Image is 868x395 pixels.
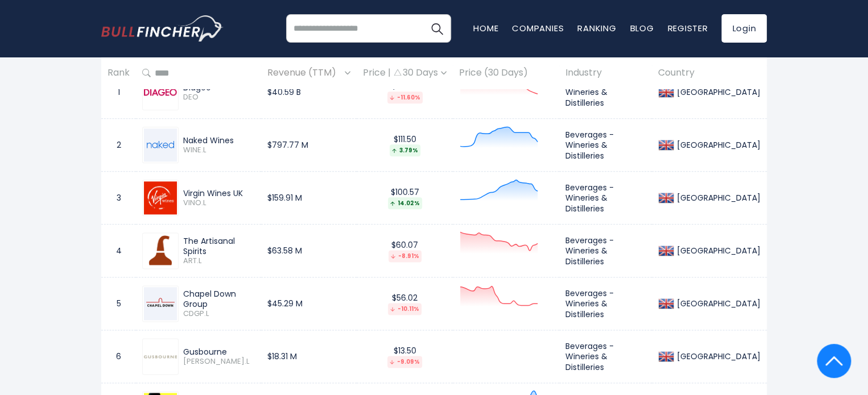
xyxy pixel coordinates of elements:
[261,224,357,277] td: $63.58 M
[183,289,255,309] div: Chapel Down Group
[652,57,767,90] th: Country
[721,14,767,43] a: Login
[101,330,136,383] td: 6
[261,119,357,172] td: $797.77 M
[183,256,255,266] span: ART.L
[144,234,177,267] img: ART.L.png
[388,197,422,209] div: 14.02%
[363,68,447,80] div: Price | 30 Days
[453,57,559,90] th: Price (30 Days)
[674,298,760,309] div: [GEOGRAPHIC_DATA]
[559,172,652,224] td: Beverages - Wineries & Distilleries
[267,65,342,82] span: Revenue (TTM)
[261,66,357,119] td: $40.59 B
[183,145,255,155] span: WINE.L
[388,250,421,262] div: -8.91%
[674,87,760,97] div: [GEOGRAPHIC_DATA]
[559,119,652,172] td: Beverages - Wineries & Distilleries
[144,128,177,161] img: WINE.L.png
[363,81,447,103] div: $110.64
[387,92,423,103] div: -11.60%
[183,135,255,145] div: Naked Wines
[363,293,447,315] div: $56.02
[101,15,224,41] img: bullfincher logo
[577,22,616,34] a: Ranking
[101,15,224,41] a: Go to homepage
[183,347,255,357] div: Gusbourne
[363,187,447,209] div: $100.57
[512,22,564,34] a: Companies
[144,287,177,320] img: CDGP.L.png
[101,224,136,277] td: 4
[101,66,136,119] td: 1
[674,193,760,203] div: [GEOGRAPHIC_DATA]
[423,14,451,43] button: Search
[674,246,760,256] div: [GEOGRAPHIC_DATA]
[559,66,652,119] td: Beverages - Wineries & Distilleries
[183,188,255,198] div: Virgin Wines UK
[101,277,136,330] td: 5
[559,330,652,383] td: Beverages - Wineries & Distilleries
[183,198,255,208] span: VINO.L
[363,240,447,262] div: $60.07
[363,134,447,156] div: $111.50
[363,346,447,368] div: $13.50
[630,22,654,34] a: Blog
[144,355,177,359] img: GUS.L.png
[667,22,708,34] a: Register
[674,351,760,361] div: [GEOGRAPHIC_DATA]
[388,303,421,315] div: -10.11%
[390,144,420,156] div: 3.79%
[144,76,177,109] img: DEO.png
[261,172,357,224] td: $159.91 M
[183,309,255,319] span: CDGP.L
[473,22,498,34] a: Home
[559,57,652,90] th: Industry
[183,236,255,256] div: The Artisanal Spirits
[559,277,652,330] td: Beverages - Wineries & Distilleries
[101,119,136,172] td: 2
[559,224,652,277] td: Beverages - Wineries & Distilleries
[183,93,255,102] span: DEO
[261,330,357,383] td: $18.31 M
[101,57,136,90] th: Rank
[261,277,357,330] td: $45.29 M
[183,357,255,367] span: [PERSON_NAME].L
[101,172,136,224] td: 3
[144,181,177,214] img: VINO.L.png
[387,356,422,368] div: -9.09%
[674,140,760,150] div: [GEOGRAPHIC_DATA]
